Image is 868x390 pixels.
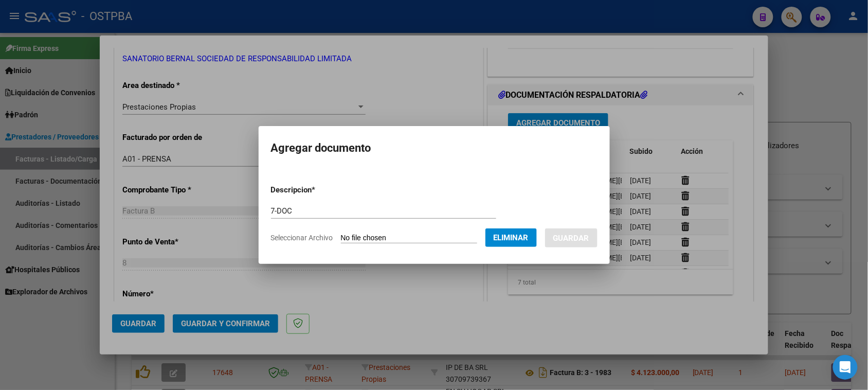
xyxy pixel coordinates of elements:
[833,355,858,380] div: Open Intercom Messenger
[271,184,369,196] p: Descripcion
[553,234,589,243] span: Guardar
[271,138,598,158] h2: Agregar documento
[271,234,333,242] span: Seleccionar Archivo
[545,228,598,247] button: Guardar
[494,233,529,242] span: Eliminar
[485,228,537,247] button: Eliminar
